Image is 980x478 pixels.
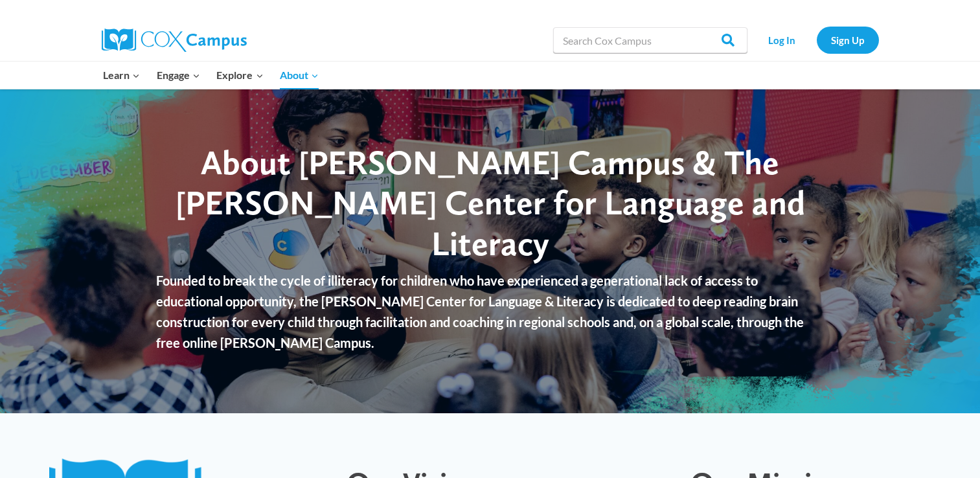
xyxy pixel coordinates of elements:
nav: Secondary Navigation [754,27,879,53]
span: About [PERSON_NAME] Campus & The [PERSON_NAME] Center for Language and Literacy [176,142,805,264]
a: Log In [754,27,810,53]
span: Learn [103,67,140,84]
a: Sign Up [817,27,879,53]
span: Explore [216,67,263,84]
img: Cox Campus [102,28,247,52]
span: About [280,67,319,84]
nav: Primary Navigation [95,62,327,89]
span: Engage [157,67,200,84]
input: Search Cox Campus [553,27,747,53]
p: Founded to break the cycle of illiteracy for children who have experienced a generational lack of... [156,270,824,353]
